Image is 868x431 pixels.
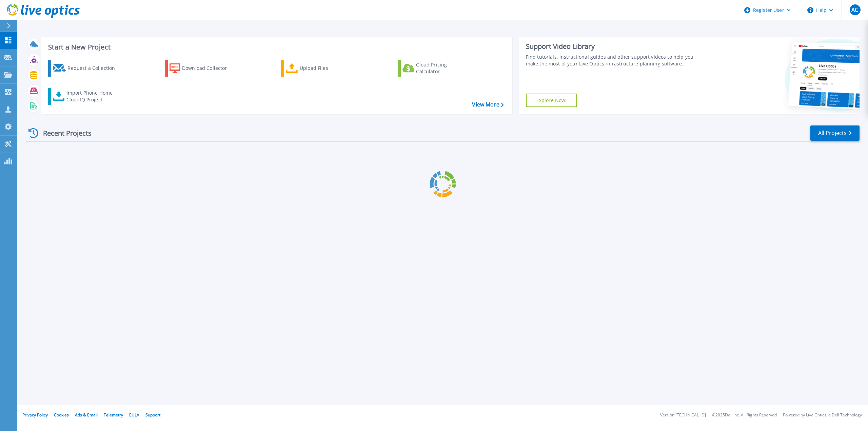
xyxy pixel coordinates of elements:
[48,60,124,77] a: Request a Collection
[165,60,240,77] a: Download Collector
[526,94,577,107] a: Explore Now!
[129,412,139,418] a: EULA
[54,412,69,418] a: Cookies
[26,125,101,141] div: Recent Projects
[67,61,122,75] div: Request a Collection
[182,61,236,75] div: Download Collector
[145,412,160,418] a: Support
[660,413,706,417] li: Version: [TECHNICAL_ID]
[48,43,504,51] h3: Start a New Project
[526,54,702,67] div: Find tutorials, instructional guides and other support videos to help you make the most of your L...
[300,61,354,75] div: Upload Files
[472,101,504,108] a: View More
[22,412,48,418] a: Privacy Policy
[281,60,357,77] a: Upload Files
[810,125,860,141] a: All Projects
[851,7,858,13] span: AC
[398,60,473,77] a: Cloud Pricing Calculator
[712,413,777,417] li: © 2025 Dell Inc. All Rights Reserved
[526,42,702,51] div: Support Video Library
[75,412,98,418] a: Ads & Email
[66,90,119,103] div: Import Phone Home CloudIQ Project
[783,413,862,417] li: Powered by Live Optics, a Dell Technology
[416,61,470,75] div: Cloud Pricing Calculator
[104,412,123,418] a: Telemetry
